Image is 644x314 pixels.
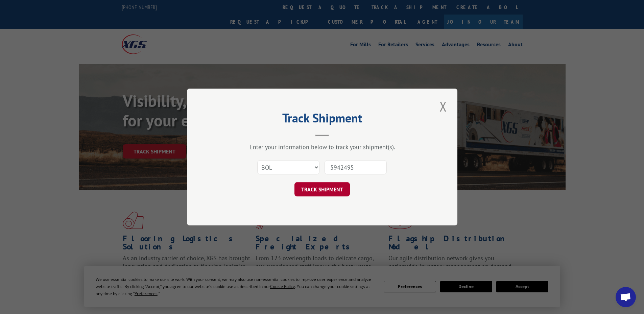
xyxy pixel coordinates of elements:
a: Open chat [616,287,636,307]
div: Enter your information below to track your shipment(s). [221,143,424,151]
button: TRACK SHIPMENT [294,182,350,196]
button: Close modal [437,97,449,116]
input: Number(s) [325,160,387,174]
h2: Track Shipment [221,113,424,126]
